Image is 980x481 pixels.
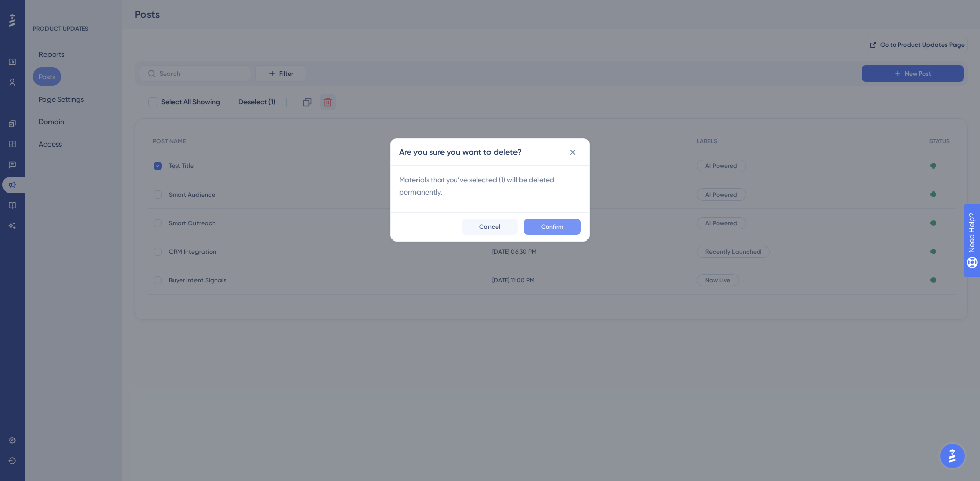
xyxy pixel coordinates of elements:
[541,223,563,231] span: Confirm
[399,174,581,198] span: Materials that you’ve selected ( 1 ) will be deleted permanently.
[479,223,500,231] span: Cancel
[937,441,968,471] iframe: UserGuiding AI Assistant Launcher
[399,146,522,158] h2: Are you sure you want to delete?
[24,3,64,15] span: Need Help?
